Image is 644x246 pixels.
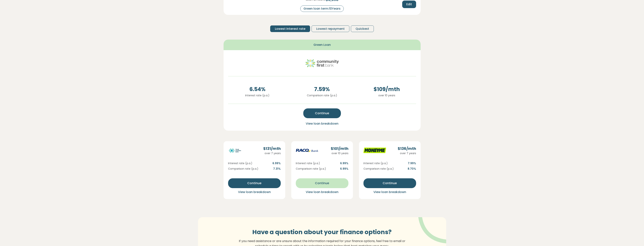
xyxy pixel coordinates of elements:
button: Continue [363,178,416,188]
p: Interest rate (p.a.) [228,93,287,97]
span: Continue [247,181,261,185]
span: $ 109 /mth [357,85,416,93]
span: 6.99 % [340,167,348,171]
span: Lowest interest rate [275,27,305,31]
span: Quickest [356,27,369,31]
span: Continue [383,181,397,185]
span: 8.70 % [408,167,416,171]
button: Continue [303,108,341,118]
div: over 10 years [331,151,348,155]
div: over 7 years [263,151,281,155]
span: Interest rate (p.a.) [296,161,320,165]
span: 6.99 % [340,161,348,165]
span: Interest rate (p.a.) [363,161,388,165]
span: Lowest repayment [316,27,345,31]
button: View loan breakdown [228,190,281,195]
img: community-first logo [305,55,339,72]
button: Edit [402,1,416,8]
button: View loan breakdown [305,121,340,126]
span: View loan breakdown [306,190,338,194]
div: Green loan term: 10 Years [300,5,344,12]
span: View loan breakdown [373,190,406,194]
span: Comparison rate (p.a.) [296,167,326,171]
button: Lowest repayment [312,25,349,32]
span: View loan breakdown [306,121,338,126]
span: Continue [315,111,329,116]
img: racq-personal logo [296,146,318,155]
p: Comparison rate (p.a.) [293,93,351,97]
img: vector [408,207,457,244]
span: 7.99 % [408,161,416,165]
div: $ 131 /mth [263,146,281,151]
img: moneyme logo [363,146,386,155]
p: over 10 years [357,93,416,97]
img: great-southern logo [228,146,251,155]
span: Comparison rate (p.a.) [363,167,394,171]
h3: Have a question about your finance options? [237,228,408,236]
span: 6.54 % [228,85,287,93]
span: Edit [406,2,412,7]
span: Continue [315,181,329,185]
button: Continue [296,178,348,188]
div: $ 101 /mth [331,146,348,151]
span: 7.59 % [293,85,351,93]
button: Lowest interest rate [270,25,310,32]
button: View loan breakdown [296,190,348,195]
span: 6.99 % [272,161,281,165]
button: Quickest [351,25,374,32]
span: Green Loan [313,43,331,47]
button: View loan breakdown [363,190,416,195]
span: Comparison rate (p.a.) [228,167,258,171]
span: 7.31 % [273,167,281,171]
div: over 7 years [398,151,416,155]
button: Continue [228,178,281,188]
div: $ 136 /mth [398,146,416,151]
span: View loan breakdown [238,190,271,194]
span: Interest rate (p.a.) [228,161,252,165]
